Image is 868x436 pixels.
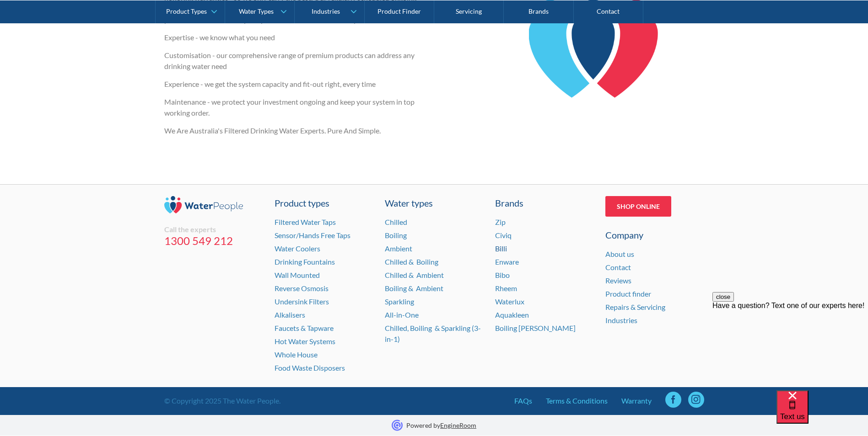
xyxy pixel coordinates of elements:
[385,310,419,319] a: All-in-One
[406,420,476,430] p: Powered by
[275,271,320,279] a: Wall Mounted
[275,363,345,372] a: Food Waste Disposers
[164,395,280,406] div: © Copyright 2025 The Water People.
[514,395,532,406] a: FAQs
[546,395,608,406] a: Terms & Conditions
[275,196,373,210] a: Product types
[385,231,407,239] a: Boiling
[275,257,335,266] a: Drinking Fountains
[164,79,431,90] p: Experience - we get the system capacity and fit-out right, every time
[495,231,512,239] a: Civiq
[275,310,305,319] a: Alkalisers
[495,284,517,292] a: Rheem
[164,32,431,43] p: Expertise - we know what you need
[275,244,320,253] a: Water Coolers
[495,310,529,319] a: Aquakleen
[605,316,637,324] a: Industries
[385,257,438,266] a: Chilled & Boiling
[164,225,263,234] div: Call the experts
[164,50,431,72] p: Customisation - our comprehensive range of premium products can address any drinking water need
[275,350,318,359] a: Whole House
[164,125,431,136] p: We Are Australia's Filtered Drinking Water Experts. Pure And Simple.
[605,228,704,242] div: Company
[605,289,651,298] a: Product finder
[621,395,652,406] a: Warranty
[495,196,594,210] div: Brands
[385,196,484,210] a: Water types
[275,337,335,346] a: Hot Water Systems
[495,324,576,332] a: Boiling [PERSON_NAME]
[605,250,634,258] a: About us
[440,421,476,429] a: EngineRoom
[776,390,868,436] iframe: podium webchat widget bubble
[605,196,671,217] a: Shop Online
[712,292,868,402] iframe: podium webchat widget prompt
[164,96,431,118] p: Maintenance - we protect your investment ongoing and keep your system in top working order.
[495,257,519,266] a: Enware
[385,244,412,253] a: Ambient
[605,303,665,311] a: Repairs & Servicing
[275,218,336,226] a: Filtered Water Taps
[239,7,274,15] div: Water Types
[605,263,631,271] a: Contact
[164,234,263,248] a: 1300 549 212
[275,284,329,292] a: Reverse Osmosis
[495,271,510,279] a: Bibo
[385,218,407,226] a: Chilled
[385,284,443,292] a: Boiling & Ambient
[495,218,506,226] a: Zip
[605,276,631,285] a: Reviews
[385,324,481,343] a: Chilled, Boiling & Sparkling (3-in-1)
[275,297,329,306] a: Undersink Filters
[275,324,334,332] a: Faucets & Tapware
[385,297,414,306] a: Sparkling
[495,297,524,306] a: Waterlux
[312,7,340,15] div: Industries
[166,7,207,15] div: Product Types
[385,271,444,279] a: Chilled & Ambient
[275,231,350,239] a: Sensor/Hands Free Taps
[495,244,507,253] a: Billi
